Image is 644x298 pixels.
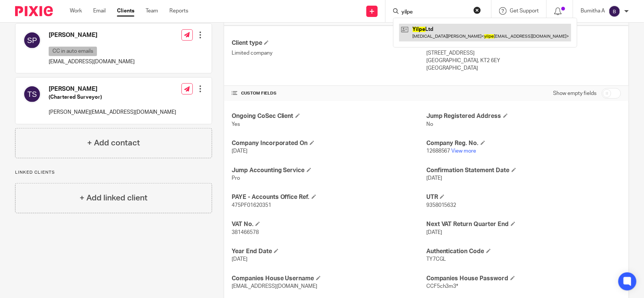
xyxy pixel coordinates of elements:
[232,275,426,283] h4: Companies House Username
[426,203,456,208] span: 9358015632
[426,57,621,64] p: [GEOGRAPHIC_DATA], KT2 6EY
[581,7,605,15] p: Bumitha A
[23,31,41,49] img: svg%3E
[426,284,458,289] span: CCF5ch3m3*
[510,8,539,14] span: Get Support
[146,7,158,15] a: Team
[49,58,135,66] p: [EMAIL_ADDRESS][DOMAIN_NAME]
[169,7,188,15] a: Reports
[23,85,41,103] img: svg%3E
[426,112,621,120] h4: Jump Registered Address
[426,193,621,201] h4: UTR
[426,230,442,235] span: [DATE]
[473,6,481,14] button: Clear
[426,49,621,57] p: [STREET_ADDRESS]
[426,257,446,262] span: TY7CGL
[232,220,426,228] h4: VAT No.
[232,248,426,255] h4: Year End Date
[15,170,212,176] p: Linked clients
[232,122,240,127] span: Yes
[93,7,106,15] a: Email
[426,167,621,174] h4: Confirmation Statement Date
[232,257,247,262] span: [DATE]
[15,6,53,16] img: Pixie
[232,167,426,174] h4: Jump Accounting Service
[452,148,476,154] a: View more
[232,148,247,154] span: [DATE]
[232,39,426,47] h4: Client type
[426,176,442,181] span: [DATE]
[426,122,433,127] span: No
[232,139,426,147] h4: Company Incorporated On
[232,230,259,235] span: 381466578
[426,275,621,283] h4: Companies House Password
[426,220,621,228] h4: Next VAT Return Quarter End
[232,193,426,201] h4: PAYE - Accounts Office Ref.
[401,9,469,16] input: Search
[426,248,621,255] h4: Authentication Code
[232,203,271,208] span: 475PF01620351
[80,192,148,204] h4: + Add linked client
[232,176,240,181] span: Pro
[232,90,426,96] h4: CUSTOM FIELDS
[232,112,426,120] h4: Ongoing CoSec Client
[87,137,140,149] h4: + Add contact
[117,7,134,15] a: Clients
[426,139,621,147] h4: Company Reg. No.
[232,49,426,57] p: Limited company
[49,85,176,93] h4: [PERSON_NAME]
[609,5,621,17] img: svg%3E
[49,47,97,56] p: CC in auto emails
[49,31,135,39] h4: [PERSON_NAME]
[49,109,176,116] p: [PERSON_NAME][EMAIL_ADDRESS][DOMAIN_NAME]
[49,93,176,101] h5: (Chartered Surveyor)
[426,148,450,154] span: 12688567
[70,7,82,15] a: Work
[553,90,596,97] label: Show empty fields
[426,64,621,72] p: [GEOGRAPHIC_DATA]
[232,284,318,289] span: [EMAIL_ADDRESS][DOMAIN_NAME]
